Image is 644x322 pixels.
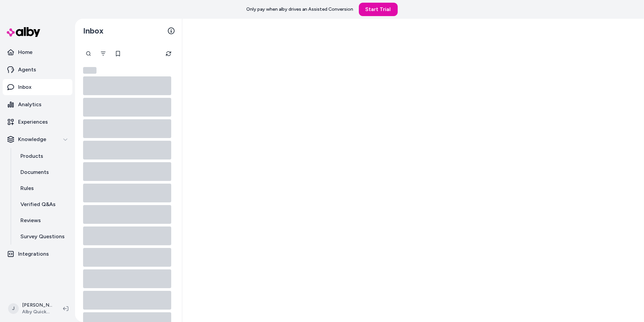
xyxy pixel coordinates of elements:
[22,302,52,309] p: [PERSON_NAME]
[18,118,48,126] p: Experiences
[3,246,72,262] a: Integrations
[20,152,43,160] p: Products
[18,66,36,74] p: Agents
[3,114,72,130] a: Experiences
[359,3,398,16] a: Start Trial
[14,212,72,229] a: Reviews
[20,200,56,208] p: Verified Q&As
[18,135,46,143] p: Knowledge
[14,196,72,212] a: Verified Q&As
[162,47,175,60] button: Refresh
[18,48,33,56] p: Home
[3,44,72,60] a: Home
[4,298,58,319] button: J[PERSON_NAME]Alby QuickStart Store
[18,83,31,91] p: Inbox
[20,168,49,176] p: Documents
[18,101,42,109] p: Analytics
[20,233,65,241] p: Survey Questions
[14,229,72,245] a: Survey Questions
[3,131,72,147] button: Knowledge
[7,27,40,37] img: alby Logo
[8,303,19,314] span: J
[14,148,72,164] a: Products
[22,309,52,315] span: Alby QuickStart Store
[3,79,72,95] a: Inbox
[14,164,72,180] a: Documents
[96,47,110,60] button: Filter
[3,62,72,78] a: Agents
[14,180,72,196] a: Rules
[3,96,72,113] a: Analytics
[247,6,353,13] p: Only pay when alby drives an Assisted Conversion
[20,184,34,192] p: Rules
[83,26,104,36] h2: Inbox
[18,250,49,258] p: Integrations
[20,216,41,224] p: Reviews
